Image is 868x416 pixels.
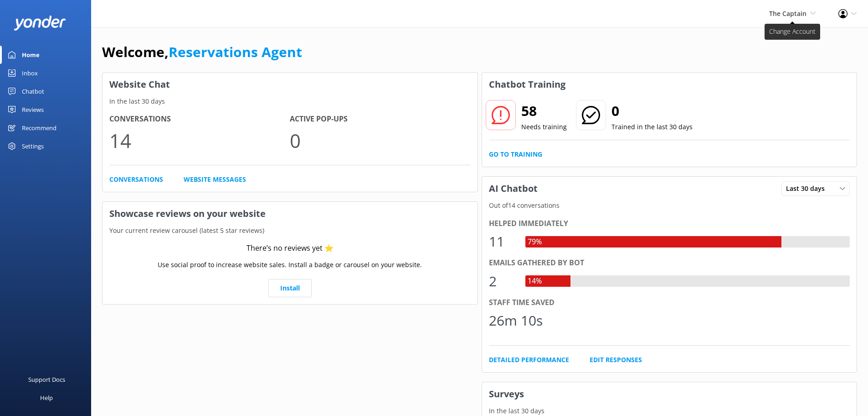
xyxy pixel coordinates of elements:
[109,125,290,156] p: 14
[489,218,850,230] div: Helped immediately
[482,200,857,211] p: Out of 14 conversations
[22,100,44,119] div: Reviews
[489,257,850,269] div: Emails gathered by bot
[786,184,830,194] span: Last 30 days
[525,275,544,287] div: 14%
[290,113,470,125] h4: Active Pop-ups
[22,46,40,64] div: Home
[169,42,302,61] a: Reservations Agent
[611,100,693,122] h2: 0
[28,370,65,389] div: Support Docs
[268,279,312,297] a: Install
[103,96,478,106] p: In the last 30 days
[103,73,478,96] h3: Website Chat
[22,82,44,100] div: Chatbot
[109,113,290,125] h4: Conversations
[482,73,572,96] h3: Chatbot Training
[489,297,850,309] div: Staff time saved
[525,236,544,248] div: 79%
[290,125,470,156] p: 0
[489,270,516,292] div: 2
[590,355,642,365] a: Edit Responses
[489,355,569,365] a: Detailed Performance
[489,149,542,159] a: Go to Training
[22,64,38,82] div: Inbox
[22,119,56,137] div: Recommend
[521,100,567,122] h2: 58
[611,122,693,132] p: Trained in the last 30 days
[184,174,246,184] a: Website Messages
[109,174,163,184] a: Conversations
[14,16,66,31] img: yonder-white-logo.png
[103,226,478,236] p: Your current review carousel (latest 5 star reviews)
[482,177,544,200] h3: AI Chatbot
[489,310,543,332] div: 26m 10s
[521,122,567,132] p: Needs training
[247,242,334,254] div: There’s no reviews yet ⭐
[102,41,302,63] h1: Welcome,
[482,382,857,406] h3: Surveys
[103,202,478,226] h3: Showcase reviews on your website
[482,406,857,416] p: In the last 30 days
[489,231,516,253] div: 11
[22,137,44,155] div: Settings
[40,389,53,407] div: Help
[769,9,806,18] span: The Captain
[158,260,422,270] p: Use social proof to increase website sales. Install a badge or carousel on your website.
